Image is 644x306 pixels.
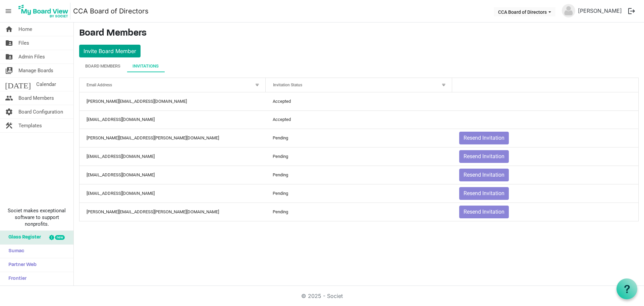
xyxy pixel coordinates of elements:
[452,92,638,111] td: is template cell column header
[5,78,31,91] span: [DATE]
[452,203,638,221] td: Resend Invitation is template cell column header
[494,7,555,16] button: CCA Board of Directors dropdownbutton
[73,4,149,18] a: CCA Board of Directors
[5,245,24,258] span: Sumac
[266,147,452,166] td: Pending column header Invitation Status
[2,5,15,17] span: menu
[5,272,26,286] span: Frontier
[452,166,638,184] td: Resend Invitation is template cell column header
[5,36,13,50] span: folder_shared
[459,150,509,163] button: Resend Invitation
[452,147,638,166] td: Resend Invitation is template cell column header
[18,36,29,50] span: Files
[5,105,13,119] span: settings
[452,184,638,203] td: Resend Invitation is template cell column header
[79,92,266,111] td: joe@ccair.org column header Email Address
[459,206,509,218] button: Resend Invitation
[459,132,509,144] button: Resend Invitation
[55,235,65,240] div: new
[79,147,266,166] td: eneandross@trccompanies.com column header Email Address
[5,258,37,272] span: Partner Web
[16,3,70,19] img: My Board View Logo
[132,63,159,70] div: Invitations
[16,3,73,19] a: My Board View Logo
[87,83,112,87] span: Email Address
[18,23,32,36] span: Home
[79,203,266,221] td: ronald.loveridge@ucr.edu column header Email Address
[266,129,452,147] td: Pending column header Invitation Status
[266,111,452,129] td: Accepted column header Invitation Status
[5,50,13,63] span: folder_shared
[5,91,13,105] span: people
[562,4,575,17] img: no-profile-picture.svg
[18,119,42,132] span: Templates
[452,111,638,129] td: is template cell column header
[575,4,625,17] a: [PERSON_NAME]
[79,166,266,184] td: epsteintoms@gmail.com column header Email Address
[18,105,63,119] span: Board Configuration
[79,129,266,147] td: todd.campbell@cleanenergyfuels.com column header Email Address
[266,203,452,221] td: Pending column header Invitation Status
[18,64,53,77] span: Manage Boards
[459,169,509,181] button: Resend Invitation
[459,187,509,200] button: Resend Invitation
[266,92,452,111] td: Accepted column header Invitation Status
[5,64,13,77] span: switch_account
[625,4,639,18] button: logout
[79,111,266,129] td: edellanos@sdge.com column header Email Address
[5,119,13,132] span: construction
[18,91,54,105] span: Board Members
[5,231,41,244] span: Glass Register
[452,129,638,147] td: Resend Invitation is template cell column header
[79,60,639,72] div: tab-header
[266,184,452,203] td: Pending column header Invitation Status
[85,63,120,70] div: Board Members
[18,50,45,63] span: Admin Files
[5,23,13,36] span: home
[79,28,639,39] h3: Board Members
[79,184,266,203] td: ed@edbegley.com column header Email Address
[273,83,302,87] span: Invitation Status
[3,207,70,227] span: Societ makes exceptional software to support nonprofits.
[301,293,343,299] a: © 2025 - Societ
[266,166,452,184] td: Pending column header Invitation Status
[36,78,56,91] span: Calendar
[79,45,141,57] button: Invite Board Member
